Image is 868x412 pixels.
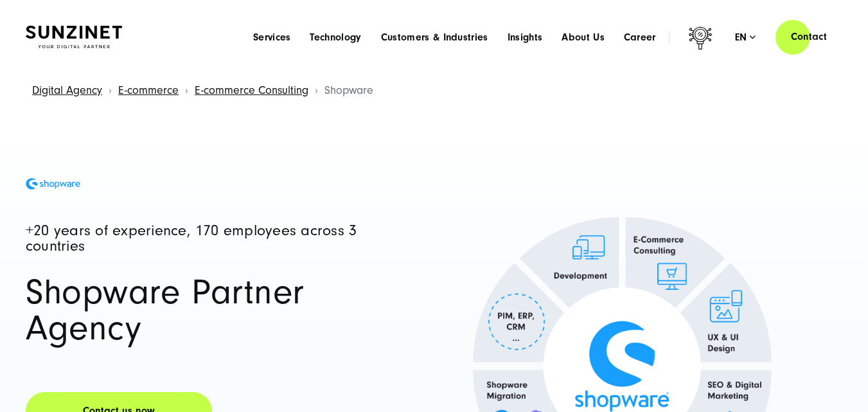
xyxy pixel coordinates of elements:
a: Contact [775,19,842,55]
a: Career [624,31,656,44]
a: Technology [310,31,361,44]
a: Digital Agency [32,84,102,97]
h1: Shopware Partner Agency [26,274,402,346]
img: Shopware Logo in Blau: Shopware Partner Agency SUNZINET [26,178,80,190]
a: Insights [508,31,543,44]
a: E-commerce Consulting [195,84,308,97]
a: Customers & Industries [381,31,488,44]
img: SUNZINET Full Service Digital Agentur [26,26,122,48]
span: Shopware [324,84,373,97]
a: About Us [562,31,605,44]
h1: +20 years of experience, 170 employees across 3 countries [26,223,402,254]
a: E-commerce [118,84,179,97]
a: Services [253,31,291,44]
div: en [735,31,756,44]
